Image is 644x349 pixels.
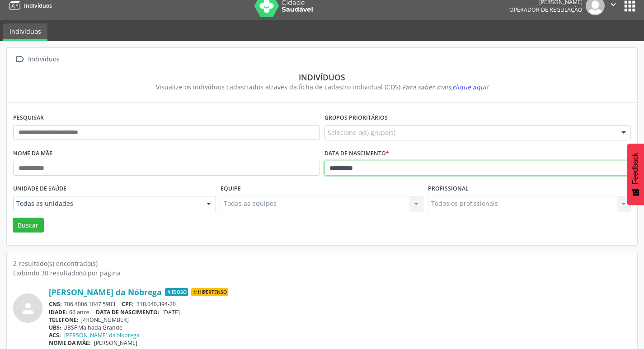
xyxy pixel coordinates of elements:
[324,111,388,125] label: Grupos prioritários
[19,82,625,92] div: Visualize os indivíduos cadastrados através da ficha de cadastro individual (CDS).
[49,324,631,331] div: UBSF Malhada Grande
[402,83,488,91] i: Para saber mais,
[96,308,160,316] span: DATA DE NASCIMENTO:
[328,128,395,137] span: Selecione o(s) grupo(s)
[49,316,631,324] div: [PHONE_NUMBER]
[64,331,140,339] a: [PERSON_NAME] da Nobrega
[16,199,197,208] span: Todas as unidades
[13,147,52,161] label: Nome da mãe
[94,339,137,347] span: [PERSON_NAME]
[13,268,631,278] div: Exibindo 30 resultado(s) por página
[49,300,62,308] span: CNS:
[509,6,583,14] span: Operador de regulação
[49,339,91,347] span: NOME DA MÃE:
[162,308,180,316] span: [DATE]
[13,218,44,233] button: Buscar
[122,300,134,308] span: CPF:
[221,182,241,196] label: Equipe
[191,288,228,296] span: Hipertenso
[13,182,66,196] label: Unidade de saúde
[3,23,47,41] a: Indivíduos
[49,300,631,308] div: 706 4006 1047 5983
[26,53,61,66] div: Indivíduos
[49,287,162,297] a: [PERSON_NAME] da Nóbrega
[49,316,79,324] span: TELEFONE:
[13,53,61,66] a:  Indivíduos
[13,111,44,125] label: Pesquisar
[49,308,67,316] span: IDADE:
[165,288,188,296] span: Idoso
[13,53,26,66] i: 
[19,72,625,82] div: Indivíduos
[49,324,61,331] span: UBS:
[49,331,61,339] span: ACS:
[20,300,36,316] i: person
[49,308,631,316] div: 66 anos
[24,2,52,9] span: Indivíduos
[452,83,488,91] span: clique aqui!
[627,144,644,205] button: Feedback - Mostrar pesquisa
[631,153,639,184] span: Feedback
[136,300,176,308] span: 318.040.394-20
[13,259,631,268] div: 2 resultado(s) encontrado(s)
[428,182,469,196] label: Profissional
[324,147,389,161] label: Data de nascimento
